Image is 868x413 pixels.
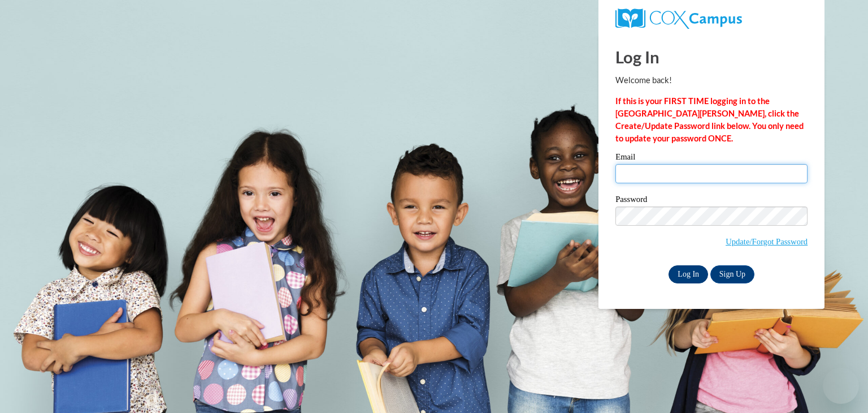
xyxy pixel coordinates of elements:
img: COX Campus [615,8,742,29]
label: Email [615,153,808,164]
strong: If this is your FIRST TIME logging in to the [GEOGRAPHIC_DATA][PERSON_NAME], click the Create/Upd... [615,96,804,143]
iframe: Button to launch messaging window [823,368,859,404]
input: Log In [669,265,708,283]
a: COX Campus [615,8,808,29]
label: Password [615,195,808,206]
h1: Log In [615,45,808,68]
a: Sign Up [710,265,754,283]
p: Welcome back! [615,74,808,87]
a: Update/Forgot Password [726,237,808,246]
